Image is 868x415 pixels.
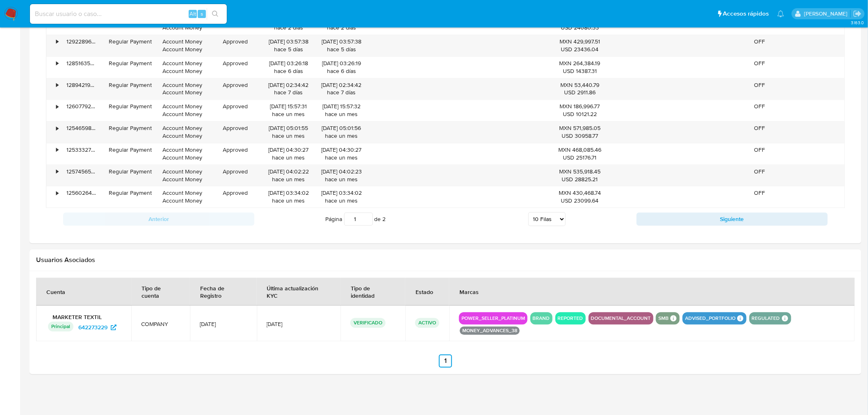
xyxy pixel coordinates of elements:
span: Alt [190,10,196,18]
span: 3.163.0 [851,19,864,26]
p: daniela.lagunesrodriguez@mercadolibre.com.mx [804,10,850,18]
span: s [201,10,203,18]
span: Accesos rápidos [723,9,769,18]
a: Salir [853,9,862,18]
h2: Usuarios Asociados [36,256,855,264]
input: Buscar usuario o caso... [30,9,227,19]
a: Notificaciones [777,10,784,17]
button: search-icon [207,8,224,20]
